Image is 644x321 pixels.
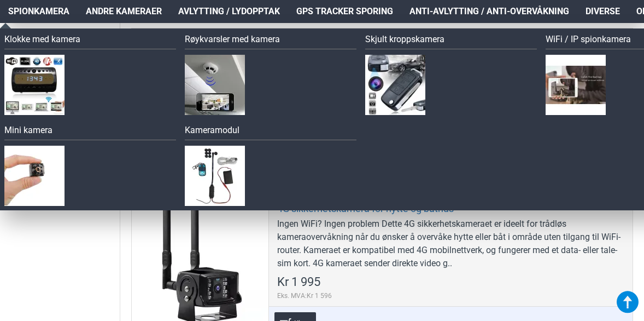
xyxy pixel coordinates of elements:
[277,217,624,270] div: Ingen WiFi? Ingen problem Dette 4G sikkerhetskameraet er ideelt for trådløs kameraovervåkning når...
[586,5,620,18] span: Diverse
[546,55,606,115] img: WiFi / IP spionkamera
[4,55,65,115] img: Klokke med kamera
[277,291,332,301] span: Eks. MVA:Kr 1 596
[185,146,245,206] img: Kameramodul
[185,124,356,140] a: Kameramodul
[4,146,65,206] img: Mini kamera
[178,5,280,18] span: Avlytting / Lydopptak
[365,55,425,115] img: Skjult kroppskamera
[296,5,393,18] span: GPS Tracker Sporing
[8,5,69,18] span: Spionkamera
[86,5,162,18] span: Andre kameraer
[4,33,176,49] a: Klokke med kamera
[185,55,245,115] img: Røykvarsler med kamera
[409,5,569,18] span: Anti-avlytting / Anti-overvåkning
[185,33,356,49] a: Røykvarsler med kamera
[277,276,320,288] span: Kr 1 995
[365,33,537,49] a: Skjult kroppskamera
[4,124,176,140] a: Mini kamera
